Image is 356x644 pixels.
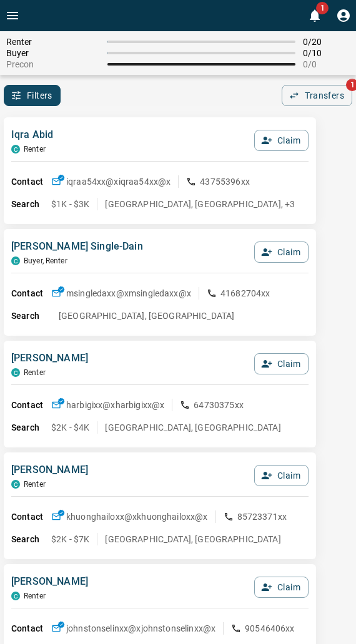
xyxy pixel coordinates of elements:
p: [GEOGRAPHIC_DATA], [GEOGRAPHIC_DATA] [105,421,280,434]
p: [GEOGRAPHIC_DATA], [GEOGRAPHIC_DATA] [105,533,280,545]
p: 43755396xx [200,175,250,188]
p: Contact [11,287,51,300]
button: Claim [254,465,309,486]
div: condos.ca [11,256,20,265]
p: Search [11,533,51,546]
button: Claim [254,577,309,598]
button: Profile [331,3,356,28]
button: 1 [302,3,327,28]
span: 1 [316,2,329,14]
p: Renter [24,480,46,489]
p: Iqra Abid [11,127,53,142]
p: [PERSON_NAME] [11,351,88,366]
p: Search [11,310,51,323]
p: [GEOGRAPHIC_DATA], [GEOGRAPHIC_DATA] [59,310,234,322]
p: Contact [11,622,51,635]
p: harbigixx@x harbigixx@x [66,399,164,411]
span: Buyer [6,48,100,58]
p: Renter [24,145,46,154]
div: condos.ca [11,145,20,154]
button: Claim [254,241,309,263]
div: condos.ca [11,480,20,489]
button: Claim [254,353,309,374]
p: Contact [11,399,51,412]
p: Buyer, Renter [24,256,67,265]
span: Renter [6,37,100,47]
p: $2K - $7K [51,533,89,545]
p: Renter [24,592,46,600]
span: 0 / 0 [303,59,350,69]
p: 64730375xx [194,399,244,411]
p: Renter [24,368,46,377]
span: 0 / 20 [303,37,350,47]
p: Search [11,198,51,211]
p: [PERSON_NAME] [11,462,88,477]
p: khuonghailoxx@x khuonghailoxx@x [66,510,208,523]
p: 90546406xx [245,622,295,635]
p: msingledaxx@x msingledaxx@x [66,287,191,300]
p: 85723371xx [237,510,287,523]
div: condos.ca [11,592,20,600]
p: $2K - $4K [51,421,89,434]
p: johnstonselinxx@x johnstonselinxx@x [66,622,215,635]
span: 0 / 10 [303,48,350,58]
p: [PERSON_NAME] Single-Dain [11,239,143,254]
div: condos.ca [11,368,20,377]
p: iqraa54xx@x iqraa54xx@x [66,175,171,188]
button: Claim [254,130,309,151]
p: 41682704xx [220,287,270,300]
p: Search [11,421,51,434]
button: Filters [4,85,61,106]
p: [PERSON_NAME] [11,574,88,589]
p: $1K - $3K [51,198,89,210]
span: Precon [6,59,100,69]
button: Transfers [282,85,352,106]
p: [GEOGRAPHIC_DATA], [GEOGRAPHIC_DATA], +3 [105,198,295,210]
p: Contact [11,510,51,524]
p: Contact [11,175,51,188]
